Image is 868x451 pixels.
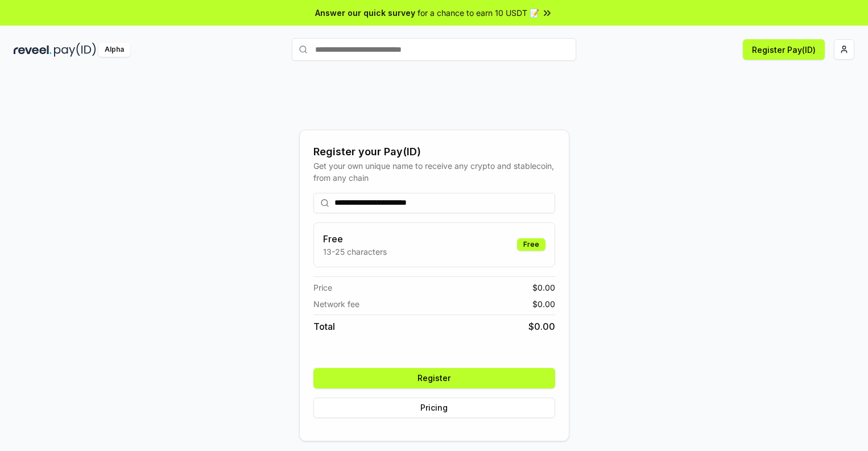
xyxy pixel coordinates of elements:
[323,232,387,246] h3: Free
[313,368,555,388] button: Register
[313,160,555,184] div: Get your own unique name to receive any crypto and stablecoin, from any chain
[98,43,130,57] div: Alpha
[323,246,387,258] p: 13-25 characters
[532,282,555,293] span: $ 0.00
[14,43,52,57] img: reveel_dark
[313,320,335,333] span: Total
[315,7,415,19] span: Answer our quick survey
[313,298,359,310] span: Network fee
[743,39,825,60] button: Register Pay(ID)
[532,298,555,310] span: $ 0.00
[313,282,332,293] span: Price
[418,7,539,19] span: for a chance to earn 10 USDT 📝
[517,238,545,251] div: Free
[528,320,555,333] span: $ 0.00
[54,43,96,57] img: pay_id
[313,398,555,418] button: Pricing
[313,144,555,160] div: Register your Pay(ID)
